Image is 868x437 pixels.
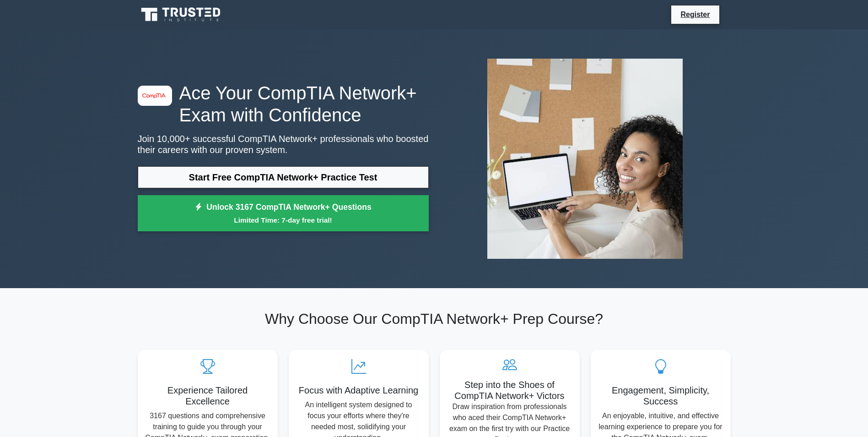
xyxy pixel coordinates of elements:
[138,133,429,155] p: Join 10,000+ successful CompTIA Network+ professionals who boosted their careers with our proven ...
[149,215,417,225] small: Limited Time: 7-day free trial!
[138,195,429,232] a: Unlock 3167 CompTIA Network+ QuestionsLimited Time: 7-day free trial!
[296,385,421,396] h5: Focus with Adaptive Learning
[675,9,715,20] a: Register
[145,385,270,407] h5: Experience Tailored Excellence
[447,379,572,401] h5: Step into the Shoes of CompTIA Network+ Victors
[138,166,429,188] a: Start Free CompTIA Network+ Practice Test
[598,385,723,407] h5: Engagement, Simplicity, Success
[138,82,429,126] h1: Ace Your CompTIA Network+ Exam with Confidence
[138,310,731,328] h2: Why Choose Our CompTIA Network+ Prep Course?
